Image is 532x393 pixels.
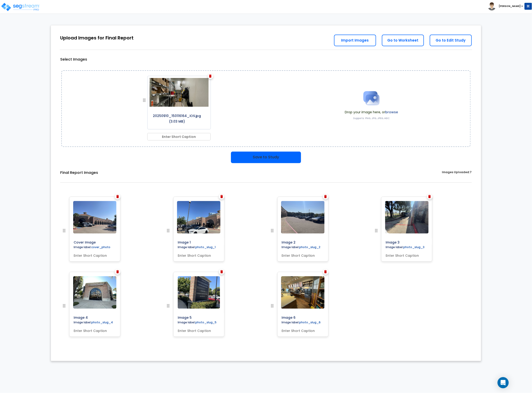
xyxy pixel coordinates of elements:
label: Images Uploaded: [442,170,472,175]
img: Trash Icon [428,195,431,198]
a: Go to Edit Study [430,35,472,46]
span: Drop your image here, or [345,110,398,114]
button: Save to Study [231,152,301,163]
img: drag handle [165,228,171,234]
input: Enter Short Caption [147,133,211,140]
input: Enter Short Caption [72,327,118,333]
input: Enter Short Caption [72,251,118,258]
label: photo_slug_2 [299,245,321,249]
div: Upload Images for Final Report [60,35,134,41]
label: photo_slug_3 [403,245,424,249]
label: photo_slug_5 [195,320,217,324]
img: Vector.png [209,75,212,78]
img: Trash Icon [116,195,119,198]
a: Go to Worksheet [382,35,424,46]
img: drag handle [269,303,275,309]
span: 7 [470,170,472,174]
label: Image label: [280,320,323,325]
input: Enter Short Caption [384,251,430,258]
label: photo_slug_6 [299,320,321,324]
img: drag handle [141,97,147,103]
p: 20250910_150116164_iOS.jpg (3.03 MB) [148,111,206,124]
label: Image label: [176,245,218,250]
label: photo_slug_1 [195,245,216,249]
img: drag handle [61,303,67,309]
img: logo_pro_r.png [1,2,40,12]
img: drag handle [374,228,379,234]
label: browse [385,110,398,114]
img: Trash Icon [220,270,223,273]
img: drag handle [165,303,171,309]
img: drag handle [269,228,275,234]
label: cover_photo [91,245,110,249]
input: Enter Short Caption [280,251,326,258]
b: [PERSON_NAME] [499,4,521,8]
img: Trash Icon [324,270,327,273]
label: Image label: [72,245,112,250]
label: Image label: [280,245,322,250]
img: Trash Icon [116,270,119,273]
label: Final Report Images [60,170,98,175]
label: photo_slug_4 [91,320,113,324]
label: Supports: PNG, JPG, JPEG, HEIC [353,117,390,120]
label: Image label: [176,320,219,325]
img: avatar.png [488,2,496,10]
img: Trash Icon [324,195,327,198]
input: Enter Short Caption [176,251,222,258]
img: Trash Icon [220,195,223,198]
img: Upload Icon [360,87,383,110]
label: Image label: [72,320,115,325]
input: Enter Short Caption [280,327,326,333]
label: Select Images [60,57,87,62]
input: Enter Short Caption [176,327,222,333]
img: Z [148,76,210,109]
a: Import Images [334,35,376,46]
img: drag handle [61,228,67,234]
div: Open Intercom Messenger [498,377,509,388]
label: Image label: [384,245,426,250]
